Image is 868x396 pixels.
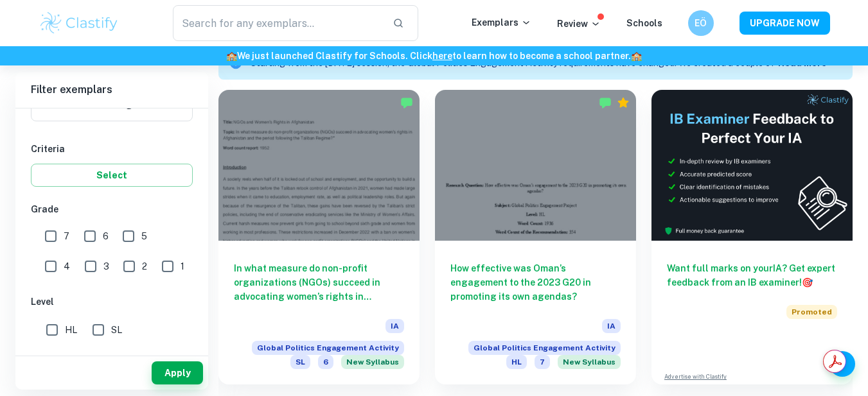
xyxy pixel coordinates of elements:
[181,259,184,273] span: 1
[65,323,77,337] span: HL
[651,90,853,241] img: Thumbnail
[664,372,727,381] a: Advertise with Clastify
[218,90,420,384] a: In what measure do non-profit organizations (NGOs) succeed in advocating women’s rights in [GEOGR...
[385,319,404,333] span: IA
[152,361,203,384] button: Apply
[602,319,621,333] span: IA
[103,229,109,243] span: 6
[472,15,531,30] p: Exemplars
[435,90,636,384] a: How effective was Oman’s engagement to the 2023 G20 in promoting its own agendas?IAGlobal Politic...
[535,355,550,369] span: 7
[631,51,642,61] span: 🏫
[3,49,865,63] h6: We just launched Clastify for Schools. Click to learn how to become a school partner.
[142,259,147,273] span: 2
[740,12,830,35] button: UPGRADE NOW
[173,5,383,41] input: Search for any exemplars...
[290,355,310,369] span: SL
[802,277,813,288] span: 🎯
[557,17,601,31] p: Review
[234,261,404,304] h6: In what measure do non-profit organizations (NGOs) succeed in advocating women’s rights in [GEOGR...
[318,355,333,369] span: 6
[64,229,69,243] span: 7
[141,229,147,243] span: 5
[617,96,630,109] div: Premium
[341,355,404,369] span: New Syllabus
[31,164,193,187] button: Select
[651,90,853,384] a: Want full marks on yourIA? Get expert feedback from an IB examiner!PromotedAdvertise with Clastify
[64,259,70,273] span: 4
[31,295,193,309] h6: Level
[450,261,621,304] h6: How effective was Oman’s engagement to the 2023 G20 in promoting its own agendas?
[558,355,621,369] span: New Syllabus
[506,355,527,369] span: HL
[688,10,714,36] button: EÖ
[31,202,193,216] h6: Grade
[341,355,404,369] div: Starting from the May 2026 session, the Global Politics Engagement Activity requirements have cha...
[15,72,208,108] h6: Filter exemplars
[599,96,612,109] img: Marked
[400,96,413,109] img: Marked
[226,51,237,61] span: 🏫
[39,10,120,36] img: Clastify logo
[667,261,837,289] h6: Want full marks on your IA ? Get expert feedback from an IB examiner!
[468,341,621,355] span: Global Politics Engagement Activity
[786,305,837,319] span: Promoted
[626,18,662,28] a: Schools
[558,355,621,369] div: Starting from the May 2026 session, the Global Politics Engagement Activity requirements have cha...
[111,323,122,337] span: SL
[252,341,404,355] span: Global Politics Engagement Activity
[432,51,452,61] a: here
[31,142,193,156] h6: Criteria
[103,259,109,273] span: 3
[693,16,708,30] h6: EÖ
